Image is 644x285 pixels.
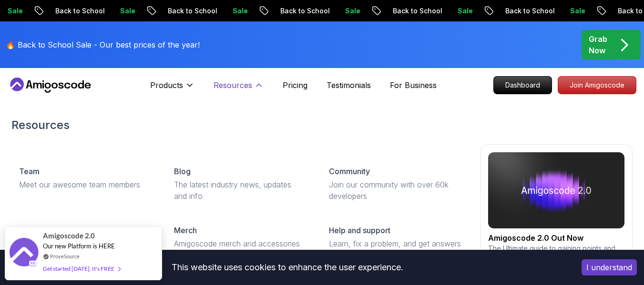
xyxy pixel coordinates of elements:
a: NewsletterLearn, fix a problem, and get answers to your questions [11,217,159,268]
div: Get started [DATE]. It's FREE [43,263,120,274]
button: Products [150,79,194,98]
p: Sale [443,6,474,16]
a: CommunityJoin our community with over 60k developers [321,158,469,209]
p: Back to School [41,6,106,16]
p: Learn, fix a problem, and get answers to your questions [329,238,461,261]
img: amigoscode 2.0 [488,152,624,228]
p: The Ultimate guide to gaining points and unlocking rewards [488,244,624,263]
button: Resources [214,79,264,98]
a: Help and supportLearn, fix a problem, and get answers to your questions [321,217,469,268]
p: Meet our awesome team members [19,179,151,190]
a: ProveSource [50,252,80,260]
h2: Resources [11,118,633,133]
p: Back to School [153,6,218,16]
p: Dashboard [494,77,552,94]
p: Help and support [329,225,390,236]
a: amigoscode 2.0Amigoscode 2.0 Out NowThe Ultimate guide to gaining points and unlocking rewards[DATE] [480,144,633,282]
span: Amigoscode 2.0 [43,230,95,241]
div: This website uses cookies to enhance the user experience. [7,257,567,278]
p: Products [150,79,183,91]
p: Sale [106,6,136,16]
p: Join our community with over 60k developers [329,179,461,202]
p: The latest industry news, updates and info [174,179,306,202]
p: Back to School [491,6,556,16]
p: Sale [556,6,586,16]
a: MerchAmigoscode merch and accessories for coding enthusiasts. [166,217,314,268]
p: Community [329,166,370,177]
a: Testimonials [327,79,371,91]
span: Our new Platform is HERE [43,242,115,250]
p: Back to School [266,6,331,16]
p: Back to School [378,6,443,16]
h2: Amigoscode 2.0 Out Now [488,232,624,244]
p: Join Amigoscode [558,77,636,94]
p: Amigoscode merch and accessories for coding enthusiasts. [174,238,306,261]
p: Sale [218,6,249,16]
a: TeamMeet our awesome team members [11,158,159,198]
p: Resources [214,79,252,91]
p: Sale [331,6,361,16]
button: Accept cookies [582,259,637,275]
a: Join Amigoscode [558,76,636,94]
p: Merch [174,225,197,236]
p: Grab Now [589,33,607,56]
p: 🔥 Back to School Sale - Our best prices of the year! [6,39,200,50]
p: Newsletter [19,225,59,236]
a: Pricing [283,79,307,91]
p: Blog [174,166,191,177]
p: Team [19,166,40,177]
a: Dashboard [493,76,552,94]
a: For Business [390,79,437,91]
img: provesource social proof notification image [10,238,38,269]
a: BlogThe latest industry news, updates and info [166,158,314,209]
